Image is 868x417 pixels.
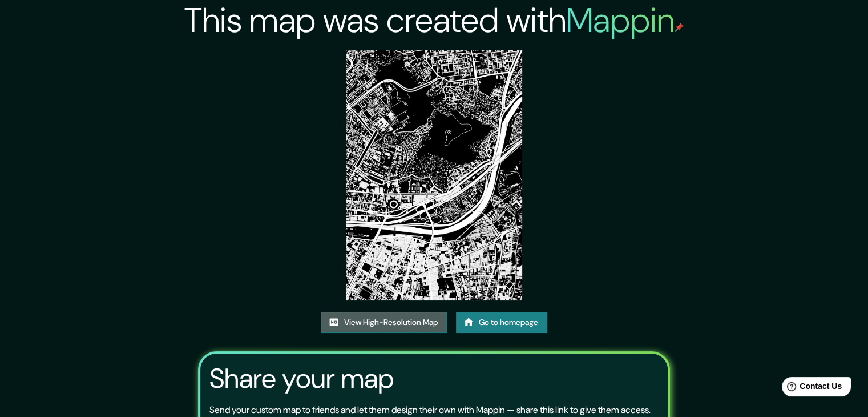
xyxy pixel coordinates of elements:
[456,312,547,333] a: Go to homepage
[321,312,447,333] a: View High-Resolution Map
[346,50,523,300] img: created-map
[766,372,855,404] iframe: Help widget launcher
[675,23,684,32] img: mappin-pin
[209,403,651,417] p: Send your custom map to friends and let them design their own with Mappin — share this link to gi...
[209,363,394,395] h3: Share your map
